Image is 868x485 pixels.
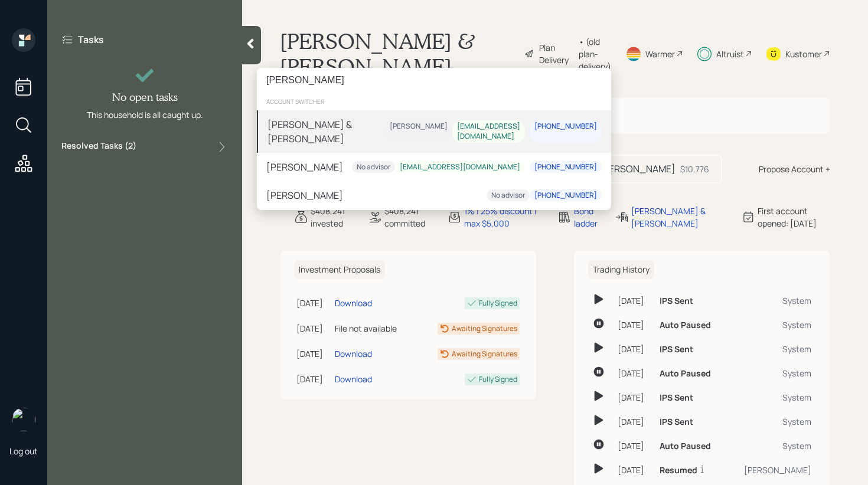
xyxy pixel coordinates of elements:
[390,122,448,132] div: [PERSON_NAME]
[457,122,520,142] div: [EMAIL_ADDRESS][DOMAIN_NAME]
[266,160,343,174] div: [PERSON_NAME]
[534,191,597,201] div: [PHONE_NUMBER]
[534,122,597,132] div: [PHONE_NUMBER]
[400,162,520,172] div: [EMAIL_ADDRESS][DOMAIN_NAME]
[257,93,611,110] div: account switcher
[267,117,385,146] div: [PERSON_NAME] & [PERSON_NAME]
[266,188,343,202] div: [PERSON_NAME]
[534,162,597,172] div: [PHONE_NUMBER]
[491,191,525,201] div: No advisor
[357,162,390,172] div: No advisor
[257,68,611,93] input: Type a command or search…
